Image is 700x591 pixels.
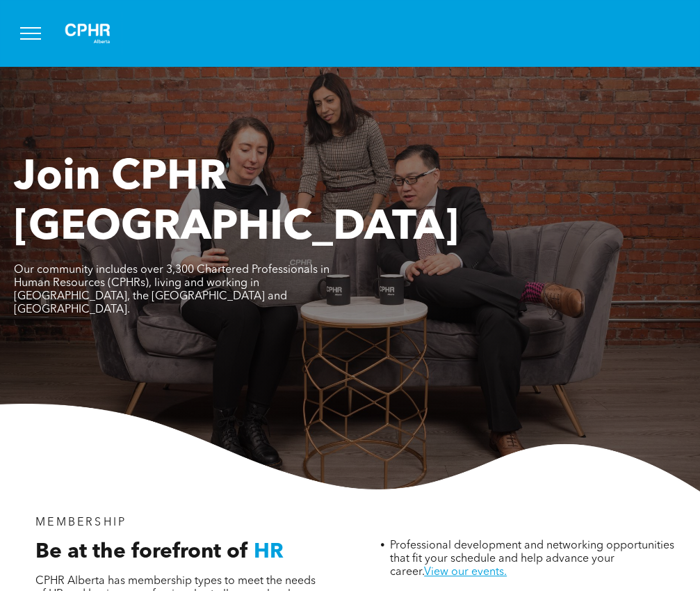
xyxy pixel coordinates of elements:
span: MEMBERSHIP [35,517,127,528]
a: View our events. [424,567,507,578]
span: Join CPHR [GEOGRAPHIC_DATA] [14,157,459,249]
span: Be at the forefront of [35,542,248,562]
img: A white background with a few lines on it [53,11,122,56]
span: HR [254,542,284,562]
button: menu [13,15,49,52]
span: Professional development and networking opportunities that fit your schedule and help advance you... [390,540,674,578]
span: Our community includes over 3,300 Chartered Professionals in Human Resources (CPHRs), living and ... [14,265,329,315]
